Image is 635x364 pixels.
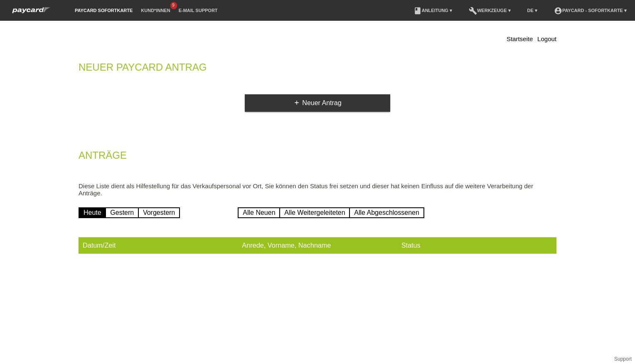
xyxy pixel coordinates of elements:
a: bookAnleitung ▾ [409,8,456,13]
a: Alle Abgeschlossenen [349,207,424,218]
span: 9 [170,2,177,9]
i: account_circle [554,7,562,15]
a: Startseite [507,35,533,42]
a: paycard Sofortkarte [71,8,137,13]
h2: Anträge [79,151,556,164]
th: Datum/Zeit [79,237,238,254]
a: Logout [537,35,556,42]
a: paycard Sofortkarte [8,10,54,16]
a: buildWerkzeuge ▾ [465,8,515,13]
a: account_circlepaycard - Sofortkarte ▾ [550,8,631,13]
a: Gestern [105,207,139,218]
a: E-Mail Support [175,8,222,13]
i: build [469,7,477,15]
a: Vorgestern [138,207,180,218]
a: Alle Neuen [238,207,280,218]
img: paycard Sofortkarte [8,6,54,15]
th: Status [397,237,556,254]
h2: Neuer Paycard Antrag [79,63,556,76]
p: Diese Liste dient als Hilfestellung für das Verkaufspersonal vor Ort, Sie können den Status frei ... [79,182,556,197]
i: book [413,7,422,15]
a: Alle Weitergeleiteten [279,207,350,218]
a: addNeuer Antrag [245,94,390,112]
a: Heute [79,207,106,218]
a: DE ▾ [523,8,541,13]
a: Support [614,356,632,362]
th: Anrede, Vorname, Nachname [238,237,397,254]
a: Kund*innen [137,8,174,13]
i: add [293,99,300,106]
